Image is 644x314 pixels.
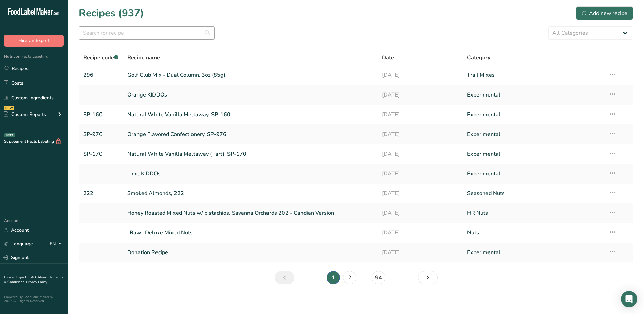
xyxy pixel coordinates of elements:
[30,275,38,280] a: FAQ .
[4,133,15,137] div: BETA
[418,271,438,284] a: Next page
[127,245,374,260] a: Donation Recipe
[83,107,119,122] a: SP-160
[382,68,459,82] a: [DATE]
[382,107,459,122] a: [DATE]
[4,35,64,47] button: Hire an Expert
[127,226,374,240] a: "Raw" Deluxe Mixed Nuts
[127,167,374,181] a: Lime KIDDOs
[467,54,490,62] span: Category
[382,226,459,240] a: [DATE]
[50,240,64,248] div: EN
[83,127,119,141] a: SP-976
[79,5,144,21] h1: Recipes (937)
[382,127,459,141] a: [DATE]
[621,291,637,307] div: Open Intercom Messenger
[127,107,374,122] a: Natural White Vanilla Meltaway, SP-160
[127,68,374,82] a: Golf Club Mix - Dual Column, 3oz (85g)
[467,107,601,122] a: Experimental
[4,295,64,303] div: Powered By FoodLabelMaker © 2025 All Rights Reserved
[582,9,627,17] div: Add new recipe
[343,271,356,284] a: Page 2.
[127,206,374,220] a: Honey Roasted Mixed Nuts w/ pistachios, Savanna Orchards 202 - Candian Version
[83,186,119,200] a: 222
[467,68,601,82] a: Trail Mixes
[467,245,601,260] a: Experimental
[4,275,28,280] a: Hire an Expert .
[4,238,33,250] a: Language
[83,68,119,82] a: 296
[382,245,459,260] a: [DATE]
[382,88,459,102] a: [DATE]
[467,127,601,141] a: Experimental
[382,186,459,200] a: [DATE]
[382,54,394,62] span: Date
[382,167,459,181] a: [DATE]
[467,186,601,200] a: Seasoned Nuts
[83,54,118,62] span: Recipe code
[372,271,385,284] a: Page 94.
[467,206,601,220] a: HR Nuts
[275,271,294,284] a: Previous page
[467,167,601,181] a: Experimental
[4,275,63,284] a: Terms & Conditions .
[26,280,47,284] a: Privacy Policy
[382,147,459,161] a: [DATE]
[127,147,374,161] a: Natural White Vanilla Meltaway (Tart), SP-170
[576,6,633,20] button: Add new recipe
[127,127,374,141] a: Orange Flavored Confectionery, SP-976
[467,147,601,161] a: Experimental
[79,26,215,40] input: Search for recipe
[127,54,160,62] span: Recipe name
[4,106,14,110] div: NEW
[382,206,459,220] a: [DATE]
[83,147,119,161] a: SP-170
[467,226,601,240] a: Nuts
[127,186,374,200] a: Smoked Almonds, 222
[467,88,601,102] a: Experimental
[38,275,54,280] a: About Us .
[4,111,46,118] div: Custom Reports
[127,88,374,102] a: Orange KIDDOs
